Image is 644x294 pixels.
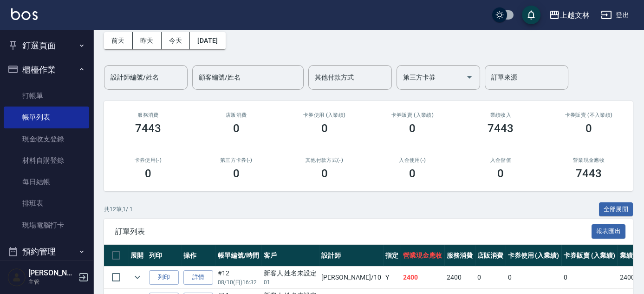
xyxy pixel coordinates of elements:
[561,245,618,267] th: 卡券販賣 (入業績)
[560,9,590,21] div: 上越文林
[597,7,633,24] button: 登出
[506,245,562,267] th: 卡券使用 (入業績)
[409,122,416,135] h3: 0
[128,245,147,267] th: 展開
[592,227,626,235] a: 報表匯出
[233,122,240,135] h3: 0
[104,32,133,49] button: 前天
[28,268,76,278] h5: [PERSON_NAME]
[506,267,562,288] td: 0
[4,33,89,58] button: 釘選頁面
[104,205,133,214] p: 共 12 筆, 1 / 1
[522,6,540,24] button: save
[264,278,317,287] p: 01
[585,122,592,135] h3: 0
[556,157,622,163] h2: 營業現金應收
[147,245,181,267] th: 列印
[4,214,89,236] a: 現場電腦打卡
[409,167,416,180] h3: 0
[556,112,622,118] h2: 卡券販賣 (不入業績)
[383,245,401,267] th: 指定
[215,267,261,288] td: #12
[115,157,181,163] h2: 卡券使用(-)
[462,70,477,85] button: Open
[319,245,383,267] th: 設計師
[475,267,506,288] td: 0
[218,278,259,287] p: 08/10 (日) 16:32
[383,267,401,288] td: Y
[321,122,328,135] h3: 0
[401,245,444,267] th: 營業現金應收
[592,224,626,239] button: 報表匯出
[215,245,261,267] th: 帳單編號/時間
[145,167,151,180] h3: 0
[11,8,38,20] img: Logo
[130,270,144,284] button: expand row
[319,267,383,288] td: [PERSON_NAME] /10
[190,32,225,49] button: [DATE]
[379,112,445,118] h2: 卡券販賣 (入業績)
[261,245,319,267] th: 客戶
[468,112,533,118] h2: 業績收入
[203,157,269,163] h2: 第三方卡券(-)
[28,278,76,286] p: 主管
[264,268,317,278] div: 新客人 姓名未設定
[181,245,215,267] th: 操作
[4,150,89,171] a: 材料自購登錄
[4,58,89,82] button: 櫃檯作業
[183,270,213,285] a: 詳情
[4,171,89,193] a: 每日結帳
[599,202,633,217] button: 全部展開
[321,167,328,180] h3: 0
[561,267,618,288] td: 0
[7,268,26,287] img: Person
[4,128,89,150] a: 現金收支登錄
[444,267,475,288] td: 2400
[4,85,89,107] a: 打帳單
[292,112,358,118] h2: 卡券使用 (入業績)
[115,112,181,118] h3: 服務消費
[162,32,190,49] button: 今天
[379,157,445,163] h2: 入金使用(-)
[576,167,602,180] h3: 7443
[497,167,504,180] h3: 0
[4,240,89,264] button: 預約管理
[203,112,269,118] h2: 店販消費
[135,122,161,135] h3: 7443
[475,245,506,267] th: 店販消費
[468,157,533,163] h2: 入金儲值
[133,32,162,49] button: 昨天
[401,267,444,288] td: 2400
[444,245,475,267] th: 服務消費
[149,270,179,285] button: 列印
[233,167,240,180] h3: 0
[4,107,89,128] a: 帳單列表
[488,122,514,135] h3: 7443
[545,6,593,25] button: 上越文林
[4,193,89,214] a: 排班表
[115,227,592,236] span: 訂單列表
[292,157,358,163] h2: 其他付款方式(-)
